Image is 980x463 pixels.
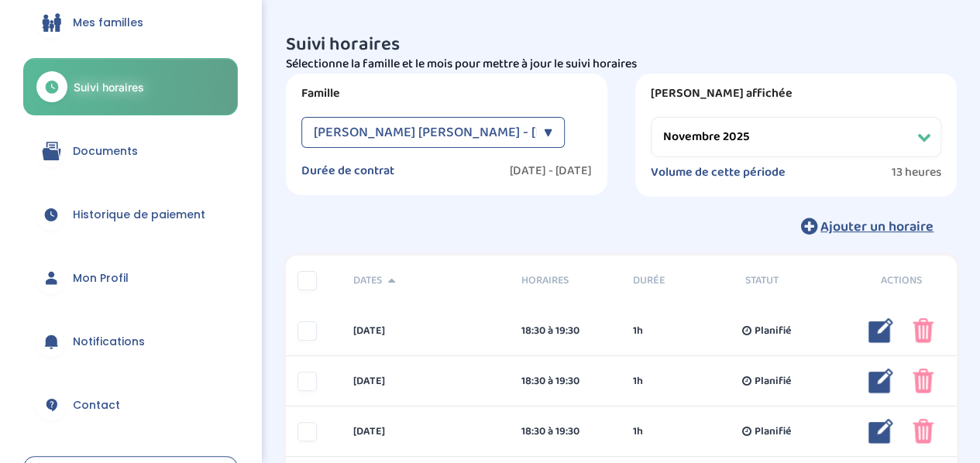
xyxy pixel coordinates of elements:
span: Planifié [754,323,790,339]
button: Ajouter un horaire [778,209,957,243]
h3: Suivi horaires [286,35,957,55]
span: 1h [633,373,643,389]
span: Notifications [73,334,145,350]
span: Horaires [521,273,610,289]
img: poubelle_rose.png [913,318,934,343]
span: Planifié [754,424,790,440]
span: Documents [73,143,138,159]
img: modifier_bleu.png [868,318,893,343]
label: Durée de contrat [301,163,394,179]
a: Historique de paiement [23,187,238,242]
span: 13 heures [892,165,941,180]
div: 18:30 à 19:30 [521,323,610,339]
div: [DATE] [342,323,509,339]
div: ▼ [544,117,552,148]
a: Mon Profil [23,250,238,306]
img: poubelle_rose.png [913,419,934,444]
div: Actions [845,273,957,289]
div: Statut [733,273,844,289]
span: Mon Profil [73,270,129,286]
div: 18:30 à 19:30 [521,424,610,440]
div: [DATE] [342,424,509,440]
img: modifier_bleu.png [868,369,893,393]
span: Historique de paiement [73,207,205,223]
label: Famille [301,86,592,101]
span: 1h [633,424,643,440]
label: [DATE] - [DATE] [510,163,592,179]
label: [PERSON_NAME] affichée [651,86,941,101]
a: Contact [23,377,238,433]
div: [DATE] [342,373,509,389]
a: Documents [23,123,238,179]
span: 1h [633,323,643,339]
label: Volume de cette période [651,165,786,180]
span: Planifié [754,373,790,389]
img: poubelle_rose.png [913,369,934,393]
span: [PERSON_NAME] [PERSON_NAME] - [En cours] [314,117,592,148]
div: Durée [621,273,733,289]
span: Ajouter un horaire [820,216,934,238]
span: Mes familles [73,15,143,31]
a: Notifications [23,314,238,369]
div: Dates [342,273,509,289]
span: Suivi horaires [74,79,144,95]
div: 18:30 à 19:30 [521,373,610,389]
img: modifier_bleu.png [868,419,893,444]
p: Sélectionne la famille et le mois pour mettre à jour le suivi horaires [286,55,957,74]
span: Contact [73,397,120,413]
a: Suivi horaires [23,58,238,115]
